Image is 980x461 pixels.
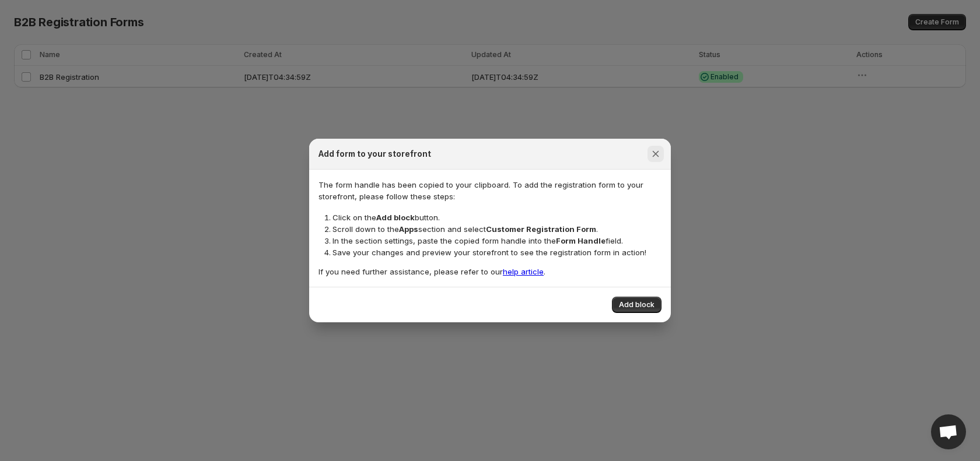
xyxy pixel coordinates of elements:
span: Add block [619,300,654,309]
strong: Form Handle [556,236,605,245]
li: Click on the button. [332,212,661,223]
button: Add block [612,297,661,313]
strong: Customer Registration Form [486,224,596,234]
li: In the section settings, paste the copied form handle into the field. [332,235,661,247]
button: Close [647,146,664,162]
p: If you need further assistance, please refer to our . [318,266,661,277]
strong: Apps [399,224,418,234]
li: Save your changes and preview your storefront to see the registration form in action! [332,247,661,258]
div: Open chat [931,414,966,449]
strong: Add block [376,213,415,222]
a: help article [503,267,544,276]
li: Scroll down to the section and select . [332,223,661,235]
h2: Add form to your storefront [318,148,431,160]
p: The form handle has been copied to your clipboard. To add the registration form to your storefron... [318,179,661,202]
